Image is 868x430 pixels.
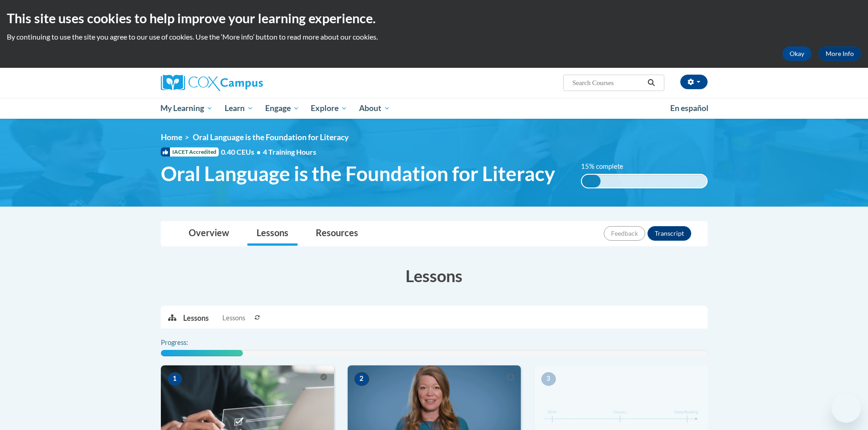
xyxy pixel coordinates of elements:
span: Explore [311,103,347,114]
span: Engage [265,103,299,114]
a: Resources [307,222,367,246]
span: • [257,147,261,156]
span: 3 [541,372,556,386]
span: En español [670,103,709,113]
span: 2 [354,372,369,386]
h3: Lessons [161,264,708,287]
label: 15% complete [581,162,633,172]
input: Search Courses [571,77,644,88]
h2: This site uses cookies to help improve your learning experience. [7,9,861,27]
span: My Learning [160,103,213,114]
label: Progress: [161,338,213,348]
p: By continuing to use the site you agree to our use of cookies. Use the ‘More info’ button to read... [7,32,861,42]
span: Lessons [222,313,245,323]
span: 0.40 CEUs [221,147,263,157]
a: About [353,98,396,119]
span: About [359,103,390,114]
span: 4 Training Hours [263,147,316,156]
img: Cox Campus [161,75,263,91]
span: Oral Language is the Foundation for Literacy [161,162,555,186]
a: En español [664,99,714,118]
span: IACET Accredited [161,147,219,157]
a: Learn [219,98,259,119]
a: Overview [180,222,238,246]
div: 15% complete [582,175,601,187]
button: Search [644,77,658,88]
a: Engage [259,98,305,119]
button: Feedback [604,226,645,241]
span: Learn [225,103,253,114]
span: Oral Language is the Foundation for Literacy [193,132,349,142]
iframe: Button to launch messaging window [832,394,861,423]
span: 1 [168,372,182,386]
a: More Info [818,46,861,61]
a: My Learning [155,98,219,119]
a: Explore [305,98,353,119]
a: Cox Campus [161,75,334,91]
a: Lessons [247,222,298,246]
p: Lessons [183,313,209,323]
button: Transcript [647,226,691,241]
a: Home [161,132,182,142]
button: Account Settings [680,75,708,89]
div: Main menu [147,98,721,119]
button: Okay [782,46,812,61]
